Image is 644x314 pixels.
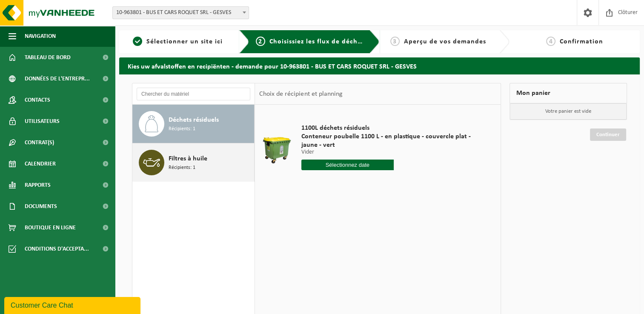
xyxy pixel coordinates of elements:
span: Rapports [25,174,51,196]
span: Conditions d'accepta... [25,238,89,260]
span: Déchets résiduels [169,115,219,125]
span: 4 [546,37,555,46]
span: 1100L déchets résiduels [301,124,486,132]
button: Filtres à huile Récipients: 1 [132,143,255,182]
span: Documents [25,196,57,217]
span: Choisissiez les flux de déchets et récipients [269,38,411,45]
span: 3 [390,37,400,46]
span: 2 [256,37,265,46]
input: Sélectionnez date [301,160,394,170]
span: 1 [133,37,142,46]
span: Aperçu de vos demandes [404,38,486,45]
span: Contacts [25,89,50,111]
span: Tableau de bord [25,47,71,68]
span: Données de l'entrepr... [25,68,90,89]
span: Filtres à huile [169,154,207,164]
input: Chercher du matériel [137,88,250,100]
span: Navigation [25,26,56,47]
a: Continuer [590,128,626,141]
p: Vider [301,149,486,155]
span: Sélectionner un site ici [146,38,223,45]
span: Confirmation [560,38,603,45]
p: Votre panier est vide [510,103,627,120]
div: Mon panier [509,83,627,103]
span: Conteneur poubelle 1100 L - en plastique - couvercle plat - jaune - vert [301,132,486,149]
span: Boutique en ligne [25,217,76,238]
span: 10-963801 - BUS ET CARS ROQUET SRL - GESVES [112,6,249,19]
iframe: chat widget [4,295,142,314]
span: Utilisateurs [25,111,60,132]
span: 10-963801 - BUS ET CARS ROQUET SRL - GESVES [113,7,249,19]
div: Choix de récipient et planning [255,83,346,105]
a: 1Sélectionner un site ici [123,37,232,47]
button: Déchets résiduels Récipients: 1 [132,105,255,143]
span: Récipients: 1 [169,125,195,133]
span: Calendrier [25,153,56,174]
h2: Kies uw afvalstoffen en recipiënten - demande pour 10-963801 - BUS ET CARS ROQUET SRL - GESVES [119,57,640,74]
span: Récipients: 1 [169,164,195,172]
span: Contrat(s) [25,132,54,153]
